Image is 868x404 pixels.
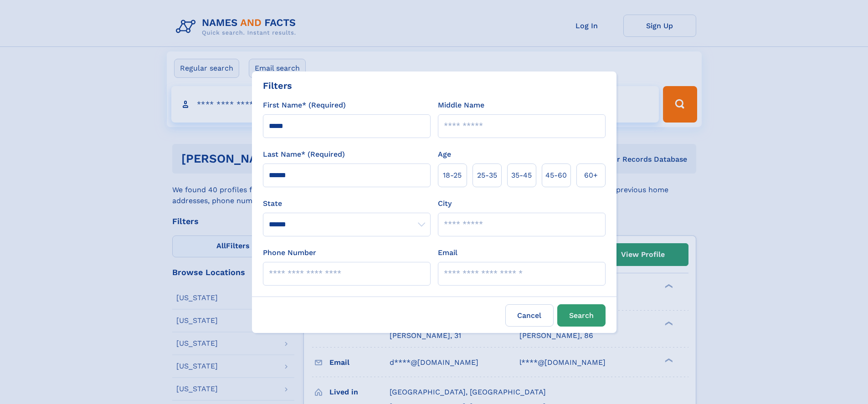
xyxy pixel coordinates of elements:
[263,79,292,92] div: Filters
[557,304,606,327] button: Search
[584,170,598,181] span: 60+
[263,247,316,258] label: Phone Number
[443,170,462,181] span: 18‑25
[438,198,452,209] label: City
[263,149,345,160] label: Last Name* (Required)
[477,170,497,181] span: 25‑35
[263,100,346,111] label: First Name* (Required)
[545,170,567,181] span: 45‑60
[263,198,431,209] label: State
[438,149,451,160] label: Age
[438,100,484,111] label: Middle Name
[505,304,554,327] label: Cancel
[438,247,457,258] label: Email
[511,170,532,181] span: 35‑45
